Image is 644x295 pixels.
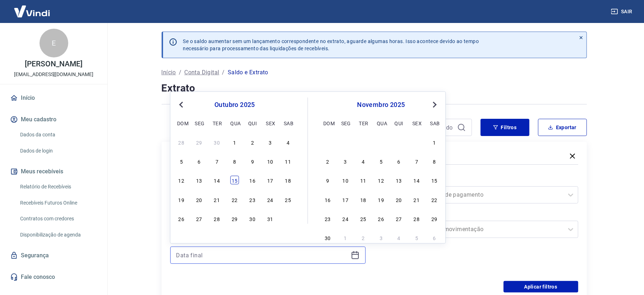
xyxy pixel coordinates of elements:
[266,118,274,127] div: sex
[9,248,99,263] a: Segurança
[9,0,55,22] img: Vindi
[17,211,99,226] a: Contratos com credores
[230,176,239,184] div: Choose quarta-feira, 15 de outubro de 2025
[430,118,439,127] div: sab
[359,233,367,242] div: Choose terça-feira, 2 de dezembro de 2025
[213,214,221,223] div: Choose terça-feira, 28 de outubro de 2025
[213,118,221,127] div: ter
[384,211,577,219] label: Tipo de Movimentação
[341,233,350,242] div: Choose segunda-feira, 1 de dezembro de 2025
[284,195,292,203] div: Choose sábado, 25 de outubro de 2025
[9,164,99,179] button: Meus recebíveis
[9,112,99,127] button: Meu cadastro
[248,157,257,165] div: Choose quinta-feira, 9 de outubro de 2025
[179,68,181,77] p: /
[430,214,439,223] div: Choose sábado, 29 de novembro de 2025
[377,138,385,146] div: Choose quarta-feira, 29 de outubro de 2025
[213,195,221,203] div: Choose terça-feira, 21 de outubro de 2025
[323,214,332,223] div: Choose domingo, 23 de novembro de 2025
[412,195,421,203] div: Choose sexta-feira, 21 de novembro de 2025
[394,195,403,203] div: Choose quinta-feira, 20 de novembro de 2025
[430,176,439,184] div: Choose sábado, 15 de novembro de 2025
[359,118,367,127] div: ter
[610,5,635,18] button: Sair
[377,214,385,223] div: Choose quarta-feira, 26 de novembro de 2025
[248,214,257,223] div: Choose quinta-feira, 30 de outubro de 2025
[266,176,274,184] div: Choose sexta-feira, 17 de outubro de 2025
[17,228,99,242] a: Disponibilização de agenda
[17,127,99,142] a: Dados da conta
[341,195,350,203] div: Choose segunda-feira, 17 de novembro de 2025
[195,138,203,146] div: Choose segunda-feira, 29 de setembro de 2025
[323,138,332,146] div: Choose domingo, 26 de outubro de 2025
[412,118,421,127] div: sex
[176,100,293,109] div: outubro 2025
[323,157,332,165] div: Choose domingo, 2 de novembro de 2025
[284,214,292,223] div: Choose sábado, 1 de novembro de 2025
[323,176,332,184] div: Choose domingo, 9 de novembro de 2025
[176,250,348,261] input: Data final
[177,214,186,223] div: Choose domingo, 26 de outubro de 2025
[17,144,99,158] a: Dados de login
[184,68,219,77] a: Conta Digital
[183,38,479,52] p: Se o saldo aumentar sem um lançamento correspondente no extrato, aguarde algumas horas. Isso acon...
[266,138,274,146] div: Choose sexta-feira, 3 de outubro de 2025
[412,176,421,184] div: Choose sexta-feira, 14 de novembro de 2025
[25,60,82,68] p: [PERSON_NAME]
[323,118,332,127] div: dom
[430,195,439,203] div: Choose sábado, 22 de novembro de 2025
[284,176,292,184] div: Choose sábado, 18 de outubro de 2025
[412,138,421,146] div: Choose sexta-feira, 31 de outubro de 2025
[9,90,99,106] a: Início
[359,214,367,223] div: Choose terça-feira, 25 de novembro de 2025
[341,214,350,223] div: Choose segunda-feira, 24 de novembro de 2025
[230,195,239,203] div: Choose quarta-feira, 22 de outubro de 2025
[195,176,203,184] div: Choose segunda-feira, 13 de outubro de 2025
[230,214,239,223] div: Choose quarta-feira, 29 de outubro de 2025
[162,81,587,95] h4: Extrato
[377,195,385,203] div: Choose quarta-feira, 19 de novembro de 2025
[430,233,439,242] div: Choose sábado, 6 de dezembro de 2025
[504,281,578,292] button: Aplicar filtros
[17,179,99,194] a: Relatório de Recebíveis
[195,214,203,223] div: Choose segunda-feira, 27 de outubro de 2025
[377,157,385,165] div: Choose quarta-feira, 5 de novembro de 2025
[394,214,403,223] div: Choose quinta-feira, 27 de novembro de 2025
[248,138,257,146] div: Choose quinta-feira, 2 de outubro de 2025
[195,118,203,127] div: seg
[341,157,350,165] div: Choose segunda-feira, 3 de novembro de 2025
[359,176,367,184] div: Choose terça-feira, 11 de novembro de 2025
[266,195,274,203] div: Choose sexta-feira, 24 de outubro de 2025
[14,71,93,78] p: [EMAIL_ADDRESS][DOMAIN_NAME]
[9,269,99,285] a: Fale conosco
[377,118,385,127] div: qua
[394,157,403,165] div: Choose quinta-feira, 6 de novembro de 2025
[222,68,225,77] p: /
[359,138,367,146] div: Choose terça-feira, 28 de outubro de 2025
[412,157,421,165] div: Choose sexta-feira, 7 de novembro de 2025
[412,214,421,223] div: Choose sexta-feira, 28 de novembro de 2025
[213,176,221,184] div: Choose terça-feira, 14 de outubro de 2025
[430,157,439,165] div: Choose sábado, 8 de novembro de 2025
[359,195,367,203] div: Choose terça-feira, 18 de novembro de 2025
[162,68,176,77] a: Início
[177,176,186,184] div: Choose domingo, 12 de outubro de 2025
[284,138,292,146] div: Choose sábado, 4 de outubro de 2025
[323,195,332,203] div: Choose domingo, 16 de novembro de 2025
[40,29,68,57] div: E
[430,100,439,109] button: Next Month
[323,137,440,243] div: month 2025-11
[213,138,221,146] div: Choose terça-feira, 30 de setembro de 2025
[177,118,186,127] div: dom
[538,119,587,136] button: Exportar
[394,118,403,127] div: qui
[228,68,268,77] p: Saldo e Extrato
[284,118,292,127] div: sab
[248,176,257,184] div: Choose quinta-feira, 16 de outubro de 2025
[230,118,239,127] div: qua
[230,157,239,165] div: Choose quarta-feira, 8 de outubro de 2025
[266,214,274,223] div: Choose sexta-feira, 31 de outubro de 2025
[230,138,239,146] div: Choose quarta-feira, 1 de outubro de 2025
[384,176,577,185] label: Forma de Pagamento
